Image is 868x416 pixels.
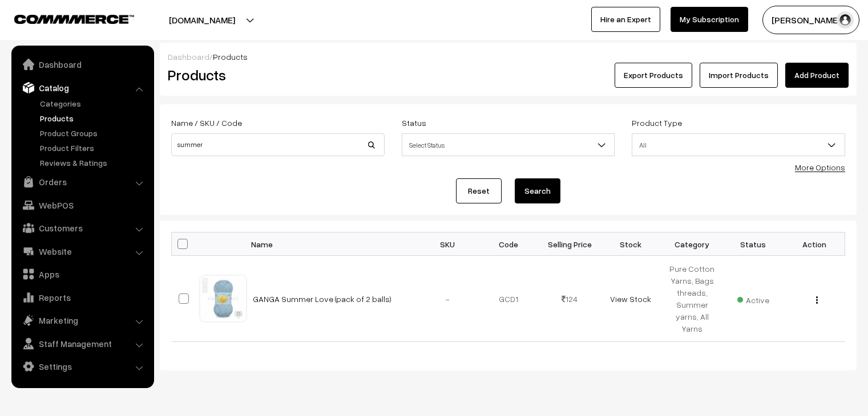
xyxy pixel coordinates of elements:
[14,310,150,331] a: Marketing
[762,6,859,34] button: [PERSON_NAME]…
[478,233,539,256] th: Code
[539,233,600,256] th: Selling Price
[37,112,150,124] a: Products
[417,256,478,342] td: -
[610,294,651,304] a: View Stock
[795,162,845,172] a: More Options
[722,233,784,256] th: Status
[539,256,600,342] td: 124
[632,135,845,155] span: All
[168,51,849,63] div: /
[837,11,854,28] img: user
[632,133,845,156] span: All
[14,356,150,377] a: Settings
[700,63,778,88] a: Import Products
[615,63,692,88] button: Export Products
[632,117,682,129] label: Product Type
[402,133,615,156] span: Select Status
[671,7,748,32] a: My Subscription
[661,233,722,256] th: Category
[600,233,661,256] th: Stock
[14,78,150,98] a: Catalog
[785,63,849,88] a: Add Product
[456,178,502,203] a: Reset
[14,333,150,354] a: Staff Management
[402,135,615,155] span: Select Status
[171,133,385,156] input: Name / SKU / Code
[737,291,769,306] span: Active
[129,6,275,34] button: [DOMAIN_NAME]
[14,15,134,23] img: COMMMERCE
[478,256,539,342] td: GCD1
[37,127,150,139] a: Product Groups
[168,52,209,62] a: Dashboard
[661,256,722,342] td: Pure Cotton Yarns, Bags threads, Summer yarns, All Yarns
[14,172,150,192] a: Orders
[253,294,391,304] a: GANGA Summer Love (pack of 2 balls)
[14,287,150,308] a: Reports
[14,195,150,215] a: WebPOS
[515,178,560,203] button: Search
[37,142,150,154] a: Product Filters
[168,66,383,84] h2: Products
[14,241,150,262] a: Website
[171,117,242,129] label: Name / SKU / Code
[784,233,845,256] th: Action
[246,233,417,256] th: Name
[213,52,248,62] span: Products
[14,11,114,25] a: COMMMERCE
[37,97,150,109] a: Categories
[14,54,150,75] a: Dashboard
[14,264,150,284] a: Apps
[37,157,150,169] a: Reviews & Ratings
[14,218,150,238] a: Customers
[816,296,818,304] img: Menu
[591,7,660,32] a: Hire an Expert
[417,233,478,256] th: SKU
[402,117,426,129] label: Status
